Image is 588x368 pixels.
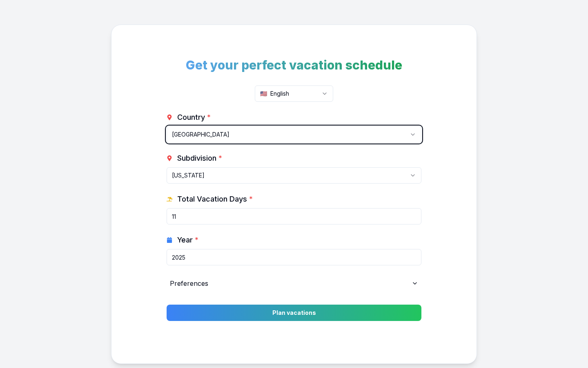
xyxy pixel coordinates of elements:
[170,278,208,288] span: Preferences
[177,153,222,164] span: Subdivision
[177,234,198,246] span: Year
[177,112,211,123] span: Country
[167,305,421,321] button: Plan vacations
[177,193,253,205] span: Total Vacation Days
[167,58,421,72] h1: Get your perfect vacation schedule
